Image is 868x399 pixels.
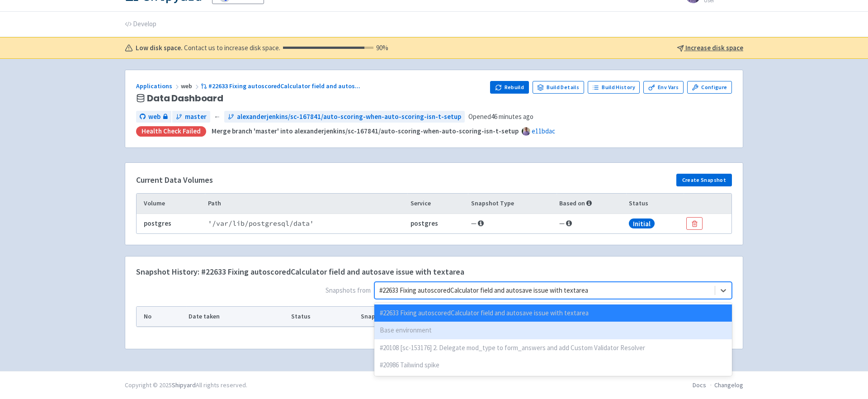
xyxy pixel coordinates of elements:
span: master [185,112,207,122]
a: Applications [136,82,181,90]
a: #22633 Fixing autoscoredCalculator field and autos... [201,82,362,90]
div: #22633 Fixing autoscoredCalculator field and autosave issue with textarea [374,304,732,322]
a: master [172,111,210,123]
u: Increase disk space [685,43,743,52]
span: Snapshots from [136,282,732,303]
span: Contact us to increase disk space. [184,43,388,53]
div: #20108 [sc-153176] 2. Delegate mod_type to form_answers and add Custom Validator Resolver [374,339,732,357]
div: Copyright © 2025 All rights reserved. [125,380,247,390]
div: 90 % [283,43,388,53]
div: #21018 [sc-159099] Remove placeholders on signup form and correctly mark required fields [374,374,732,392]
span: alexanderjenkins/sc-167841/auto-scoring-when-auto-scoring-isn-t-setup [237,112,461,122]
a: Shipyard [172,381,196,389]
th: Service [407,194,468,214]
a: Develop [125,12,156,37]
td: — [468,214,557,233]
td: — [557,214,626,233]
button: Rebuild [490,81,529,94]
div: Base environment [374,322,732,339]
th: Status [626,194,684,214]
th: Snapshot Type [358,307,493,327]
b: postgres [144,219,171,228]
b: Low disk space. [136,43,183,53]
td: ' /var/lib/postgresql/data ' [205,214,407,233]
a: Build Details [533,81,584,94]
div: #20986 Tailwind spike [374,356,732,374]
span: web [148,112,160,122]
h4: Snapshot History: #22633 Fixing autoscoredCalculator field and autosave issue with textarea [136,267,464,276]
span: ← [214,112,221,122]
th: Status [288,307,358,327]
th: Based on [557,194,626,214]
th: Snapshot Type [468,194,557,214]
a: web [136,111,171,123]
time: 46 minutes ago [491,112,533,121]
span: Initial [629,218,655,229]
h4: Current Data Volumes [136,176,213,185]
button: Create Snapshot [676,174,732,186]
span: Opened [468,112,533,122]
a: Configure [687,81,732,94]
strong: Merge branch 'master' into alexanderjenkins/sc-167841/auto-scoring-when-auto-scoring-isn-t-setup [212,127,519,135]
span: web [181,82,201,90]
a: e11bdac [532,127,555,135]
th: Volume [137,194,205,214]
div: Health check failed [136,126,206,137]
a: Docs [693,381,706,389]
a: Env Vars [643,81,683,94]
th: No [137,307,186,327]
span: #22633 Fixing autoscoredCalculator field and autos ... [208,82,360,90]
th: Path [205,194,407,214]
a: Changelog [714,381,743,389]
span: Data Dashboard [147,93,223,104]
a: alexanderjenkins/sc-167841/auto-scoring-when-auto-scoring-isn-t-setup [224,111,465,123]
th: Date taken [186,307,288,327]
a: Build History [588,81,640,94]
b: postgres [410,219,438,228]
